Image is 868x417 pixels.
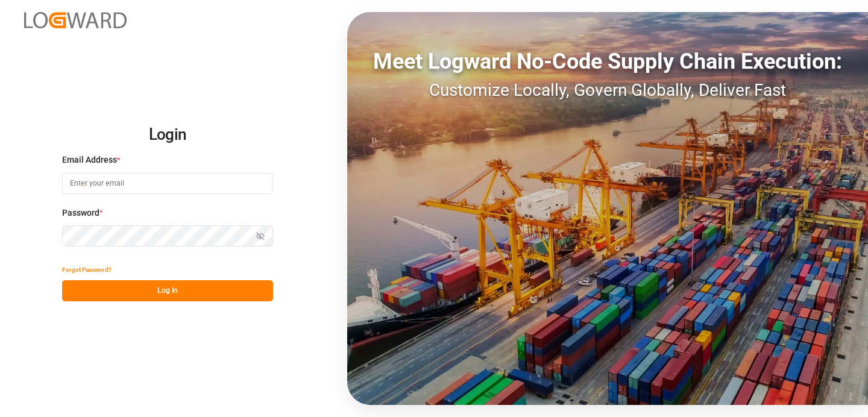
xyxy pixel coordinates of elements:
[62,154,117,166] span: Email Address
[24,12,127,28] img: Logward_new_orange.png
[347,45,868,78] div: Meet Logward No-Code Supply Chain Execution:
[62,116,273,154] h2: Login
[62,173,273,194] input: Enter your email
[62,280,273,301] button: Log In
[347,78,868,103] div: Customize Locally, Govern Globally, Deliver Fast
[62,207,99,219] span: Password
[62,259,112,280] button: Forgot Password?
